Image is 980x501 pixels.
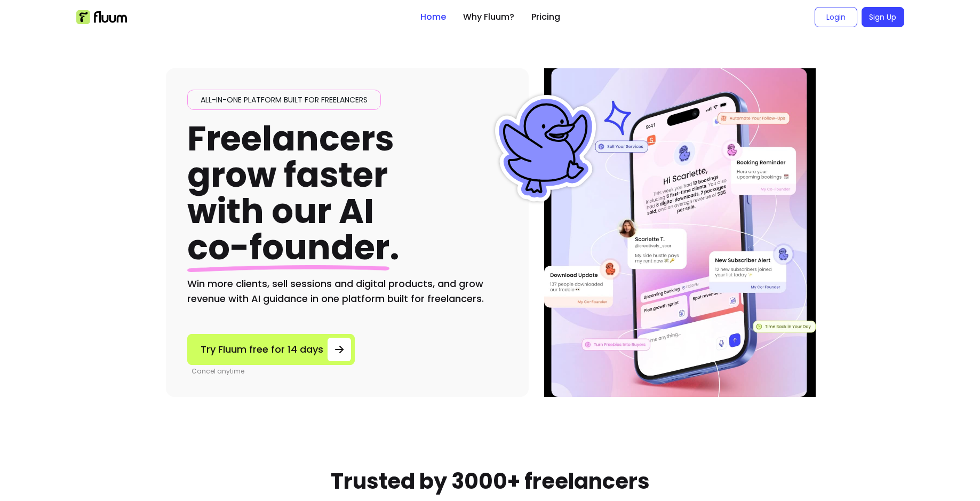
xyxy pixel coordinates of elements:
span: co-founder [187,224,389,271]
span: Try Fluum free for 14 days [201,342,323,357]
h2: Win more clients, sell sessions and digital products, and grow revenue with AI guidance in one pl... [187,276,507,306]
img: Fluum Logo [76,10,127,24]
p: Cancel anytime [192,367,355,376]
img: Illustration of Fluum AI Co-Founder on a smartphone, showing solo business performance insights s... [546,68,815,397]
a: Login [815,7,857,27]
span: All-in-one platform built for freelancers [196,94,372,105]
a: Try Fluum free for 14 days [187,334,355,365]
a: Sign Up [862,7,904,27]
img: Fluum Duck sticker [492,95,599,202]
a: Home [420,11,446,23]
a: Pricing [531,11,560,23]
a: Why Fluum? [463,11,514,23]
h1: Freelancers grow faster with our AI . [187,121,400,266]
